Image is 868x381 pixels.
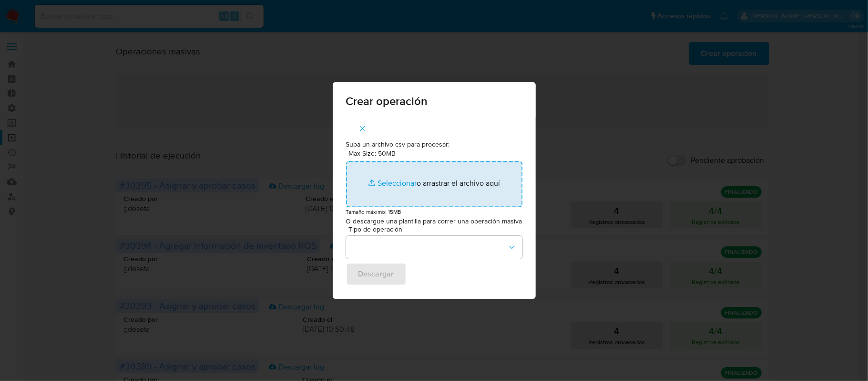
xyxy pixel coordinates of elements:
[349,149,396,158] label: Max Size: 50MB
[346,140,522,149] p: Suba un archivo csv para procesar:
[348,226,525,233] span: Tipo de operación
[346,217,522,226] p: O descargue una plantilla para correr una operación masiva
[346,95,522,107] span: Crear operación
[346,208,401,216] small: Tamaño máximo: 15MB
